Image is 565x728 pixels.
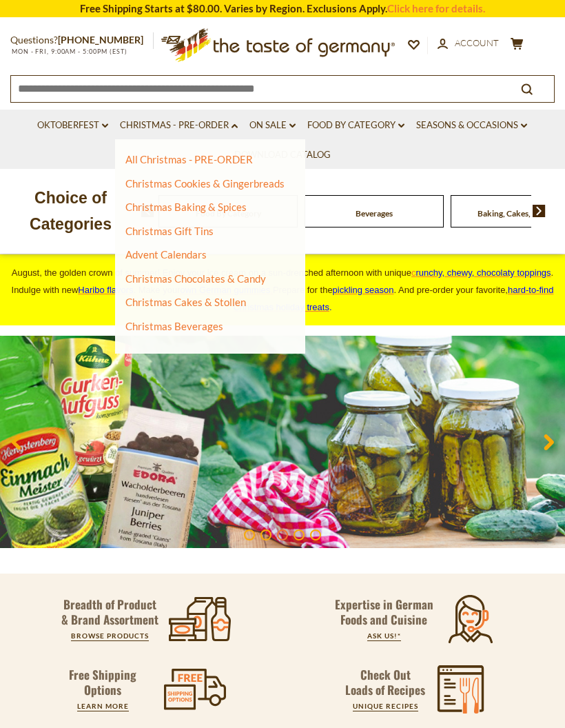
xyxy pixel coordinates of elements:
[60,597,160,627] p: Breadth of Product & Brand Assortment
[353,702,418,710] a: UNIQUE RECIPES
[307,118,404,133] a: Food By Category
[455,37,499,48] span: Account
[71,631,149,640] a: BROWSE PRODUCTS
[249,118,296,133] a: On Sale
[125,296,246,308] a: Christmas Cakes & Stollen
[58,34,143,45] a: [PHONE_NUMBER]
[387,2,485,14] a: Click here for details.
[10,32,154,49] p: Questions?
[334,597,433,627] p: Expertise in German Foods and Cuisine
[356,208,393,219] a: Beverages
[367,631,401,640] a: ASK US!*
[78,285,133,295] a: Haribo flavors
[477,208,564,219] a: Baking, Cakes, Desserts
[10,48,127,55] span: MON - FRI, 9:00AM - 5:00PM (EST)
[533,205,546,217] img: next arrow
[125,177,285,190] a: Christmas Cookies & Gingerbreads
[416,118,527,133] a: Seasons & Occasions
[438,36,499,51] a: Account
[125,201,247,213] a: Christmas Baking & Spices
[411,267,551,278] a: crunchy, chewy, chocolaty toppings
[125,248,207,261] a: Advent Calendars
[57,667,148,698] p: Free Shipping Options
[37,118,108,133] a: Oktoberfest
[125,225,214,237] a: Christmas Gift Tins
[12,267,554,312] span: August, the golden crown of summer! Enjoy your ice cream on a sun-drenched afternoon with unique ...
[125,272,266,285] a: Christmas Chocolates & Candy
[333,285,394,295] a: pickling season
[125,320,223,332] a: Christmas Beverages
[345,667,425,698] p: Check Out Loads of Recipes
[125,153,253,165] a: All Christmas - PRE-ORDER
[416,267,551,278] span: runchy, chewy, chocolaty toppings
[77,702,129,710] a: LEARN MORE
[120,118,238,133] a: Christmas - PRE-ORDER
